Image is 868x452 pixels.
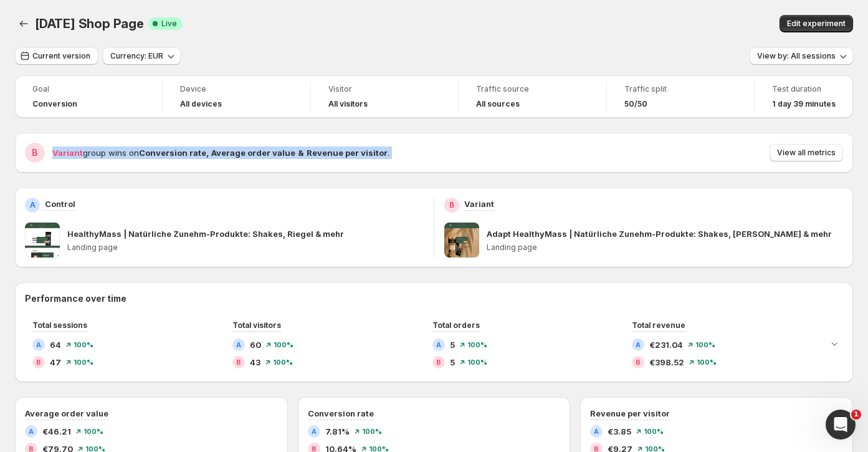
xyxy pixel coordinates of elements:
button: Currency: EUR [103,47,181,65]
span: 100% [362,428,382,435]
h2: Performance over time [25,292,843,305]
span: 100% [697,358,717,366]
span: 1 day 39 minutes [772,99,836,109]
span: €46.21 [42,425,71,438]
a: DeviceAll devices [180,83,292,110]
h2: A [312,428,317,435]
a: VisitorAll visitors [328,83,441,110]
h2: B [32,147,38,159]
button: View by: All sessions [750,47,853,65]
span: Total orders [432,320,480,330]
span: Test duration [772,84,836,94]
span: Current version [32,51,90,61]
h2: B [636,358,641,366]
a: Test duration1 day 39 minutes [772,83,836,110]
button: Expand chart [826,335,843,352]
span: 43 [250,356,260,368]
span: 64 [50,339,61,351]
strong: Revenue per visitor [307,148,388,158]
a: GoalConversion [32,83,145,110]
p: Landing page [67,243,424,252]
h3: Average order value [25,407,108,420]
h2: A [30,200,36,210]
img: Adapt HealthyMass | Natürliche Zunehm-Produkte: Shakes, Riegel & mehr [444,223,479,257]
p: Variant [464,198,494,210]
span: Variant [52,148,83,158]
span: 100% [74,358,93,366]
iframe: Intercom live chat [826,410,856,440]
span: Total visitors [232,320,281,330]
span: View by: All sessions [757,51,836,61]
h2: B [449,200,454,210]
span: Traffic split [624,84,737,94]
span: Live [161,19,177,29]
h2: A [36,341,41,349]
span: 5 [450,356,455,368]
p: Control [45,198,75,210]
h2: A [236,341,241,349]
span: 100% [467,358,487,366]
span: 100% [467,341,487,349]
h4: All sources [476,99,520,109]
h2: B [236,358,241,366]
button: Edit experiment [780,15,853,32]
p: Adapt HealthyMass | Natürliche Zunehm-Produkte: Shakes, [PERSON_NAME] & mehr [487,228,832,240]
span: Visitor [328,84,441,94]
span: Currency: EUR [110,51,163,61]
span: 100% [273,358,293,366]
span: Total sessions [32,320,87,330]
h2: A [636,341,641,349]
span: [DATE] Shop Page [35,16,144,31]
strong: Average order value [211,148,295,158]
span: €3.85 [608,425,631,438]
h3: Conversion rate [308,407,374,420]
a: Traffic sourceAll sources [476,83,588,110]
span: 100% [644,428,664,435]
span: 100% [83,428,103,435]
h3: Revenue per visitor [590,407,670,420]
span: Edit experiment [787,19,846,29]
h2: A [29,428,34,435]
span: 7.81% [325,425,350,438]
strong: , [206,148,209,158]
h2: A [436,341,441,349]
span: View all metrics [777,148,836,158]
span: 47 [50,356,61,368]
span: 100% [274,341,293,349]
span: Traffic source [476,84,588,94]
p: HealthyMass | Natürliche Zunehm-Produkte: Shakes, Riegel & mehr [67,228,344,240]
h2: B [436,358,441,366]
a: Traffic split50/50 [624,83,737,110]
h4: All devices [180,99,222,109]
span: €398.52 [649,356,684,368]
p: Landing page [487,243,843,252]
span: 100% [74,341,93,349]
span: group wins on . [52,148,389,158]
h2: A [594,428,599,435]
button: View all metrics [770,144,843,161]
h2: B [36,358,41,366]
button: Current version [15,47,98,65]
span: 1 [851,410,861,420]
span: Conversion [32,99,77,109]
span: 5 [450,339,455,351]
strong: Conversion rate [139,148,206,158]
img: HealthyMass | Natürliche Zunehm-Produkte: Shakes, Riegel & mehr [25,223,60,257]
strong: & [298,148,304,158]
button: Back [15,15,32,32]
span: Total revenue [632,320,685,330]
span: Device [180,84,292,94]
span: 100% [695,341,715,349]
span: 60 [250,339,261,351]
span: €231.04 [649,339,683,351]
h4: All visitors [328,99,368,109]
span: 50/50 [624,99,647,109]
span: Goal [32,84,145,94]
